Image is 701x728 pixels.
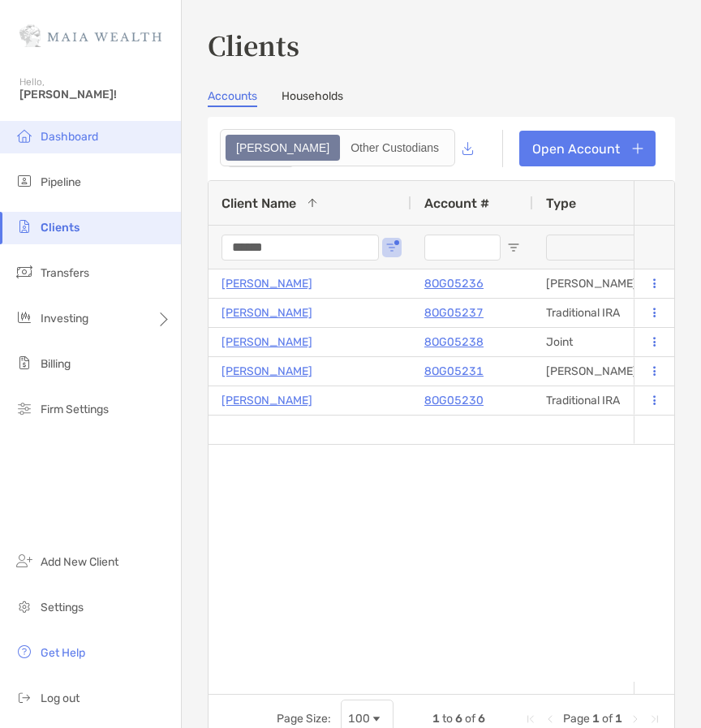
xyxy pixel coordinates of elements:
[41,175,81,189] span: Pipeline
[19,88,171,101] span: [PERSON_NAME]!
[282,89,343,107] a: Households
[424,274,484,294] a: 8OG05236
[15,217,34,236] img: clients icon
[546,196,576,211] span: Type
[41,555,118,569] span: Add New Client
[19,6,161,65] img: Zoe Logo
[478,712,485,726] span: 6
[15,262,34,282] img: transfers icon
[15,171,34,191] img: pipeline icon
[227,136,338,159] div: Zoe
[629,713,642,726] div: Next Page
[41,130,98,144] span: Dashboard
[524,713,537,726] div: First Page
[615,712,622,726] span: 1
[348,712,370,726] div: 100
[602,712,613,726] span: of
[15,642,34,661] img: get-help icon
[41,403,109,416] span: Firm Settings
[41,601,84,614] span: Settings
[41,266,89,280] span: Transfers
[342,136,448,159] div: Other Custodians
[432,712,440,726] span: 1
[15,597,34,616] img: settings icon
[221,332,312,352] a: [PERSON_NAME]
[15,398,34,418] img: firm-settings icon
[15,308,34,327] img: investing icon
[41,646,85,660] span: Get Help
[507,241,520,254] button: Open Filter Menu
[442,712,453,726] span: to
[277,712,331,726] div: Page Size:
[465,712,475,726] span: of
[208,89,257,107] a: Accounts
[455,712,462,726] span: 6
[424,390,484,411] a: 8OG05230
[592,712,600,726] span: 1
[220,129,455,166] div: segmented control
[15,353,34,373] img: billing icon
[221,361,312,381] a: [PERSON_NAME]
[221,235,379,261] input: Client Name Filter Input
[41,691,80,705] span: Log out
[221,303,312,323] a: [PERSON_NAME]
[221,274,312,294] a: [PERSON_NAME]
[424,235,501,261] input: Account # Filter Input
[544,713,557,726] div: Previous Page
[15,126,34,145] img: dashboard icon
[41,312,88,325] span: Investing
[424,196,489,211] span: Account #
[41,221,80,235] span: Clients
[221,196,296,211] span: Client Name
[424,361,484,381] a: 8OG05231
[648,713,661,726] div: Last Page
[15,551,34,571] img: add_new_client icon
[41,357,71,371] span: Billing
[221,390,312,411] a: [PERSON_NAME]
[15,687,34,707] img: logout icon
[385,241,398,254] button: Open Filter Menu
[424,332,484,352] a: 8OG05238
[424,303,484,323] a: 8OG05237
[208,26,675,63] h3: Clients
[519,131,656,166] a: Open Account
[563,712,590,726] span: Page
